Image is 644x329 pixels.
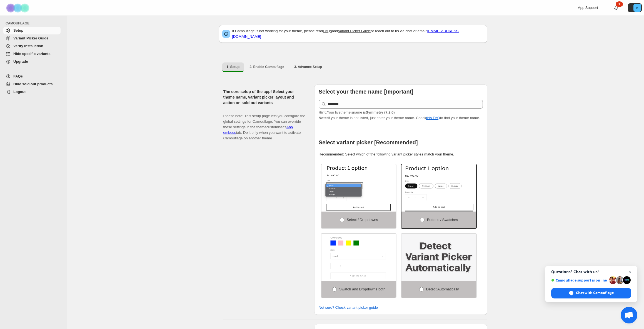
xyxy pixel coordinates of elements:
span: Hide sold out products [13,82,53,86]
button: Avatar with initials B [628,3,642,12]
a: Logout [3,88,61,96]
a: Hide sold out products [3,80,61,88]
div: Chat with Camouflage [551,288,631,298]
a: Upgrade [3,58,61,66]
a: FAQs [3,72,61,80]
img: Buttons / Swatches [401,164,476,212]
span: Logout [13,90,26,94]
a: Hide specific variants [3,50,61,58]
span: Close chat [626,268,633,275]
img: Camouflage [4,0,32,16]
span: Your live theme's name is [319,110,395,114]
span: Select / Dropdowns [347,218,378,222]
a: Verify Installation [3,42,61,50]
a: 1 [613,5,619,11]
a: Variant Picker Guide [3,34,61,42]
span: Upgrade [13,59,28,64]
p: Please note: This setup page lets you configure the global settings for Camouflage. You can overr... [223,108,305,141]
span: FAQs [13,74,23,78]
img: Swatch and Dropdowns both [321,234,396,281]
b: Select variant picker [Recommended] [319,139,418,145]
strong: Symmetry (7.2.0) [366,110,395,114]
span: App Support [578,6,598,10]
span: Variant Picker Guide [13,36,48,40]
a: Variant Picker Guide [338,29,371,33]
strong: Hint: [319,110,327,114]
span: 3. Advance Setup [294,65,322,69]
span: 2. Enable Camouflage [249,65,284,69]
img: Detect Automatically [401,234,476,281]
span: Avatar with initials B [633,4,641,12]
a: this FAQ [426,116,440,120]
a: Setup [3,27,61,34]
span: Detect Automatically [426,287,459,291]
span: Questions? Chat with us! [551,270,631,274]
span: Swatch and Dropdowns both [339,287,385,291]
p: If your theme is not listed, just enter your theme name. Check to find your theme name. [319,110,483,121]
strong: Note: [319,116,328,120]
h2: The core setup of the app! Select your theme name, variant picker layout and action on sold out v... [223,89,305,106]
span: Chat with Camouflage [576,290,614,295]
div: Open chat [621,307,637,323]
a: Not sure? Check variant picker guide [319,305,378,310]
text: B [636,6,638,9]
span: Camouflage support is online [551,278,607,282]
span: CAMOUFLAGE [6,21,63,26]
span: Buttons / Swatches [427,218,458,222]
p: Recommended: Select which of the following variant picker styles match your theme. [319,152,483,157]
p: If Camouflage is not working for your theme, please read and or reach out to us via chat or email: [232,28,484,39]
b: Select your theme name [Important] [319,89,413,95]
span: 1. Setup [227,65,240,69]
span: Verify Installation [13,44,43,48]
img: Select / Dropdowns [321,164,396,212]
span: Setup [13,28,23,32]
div: 1 [616,1,623,7]
span: Hide specific variants [13,52,51,56]
a: FAQs [323,29,332,33]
